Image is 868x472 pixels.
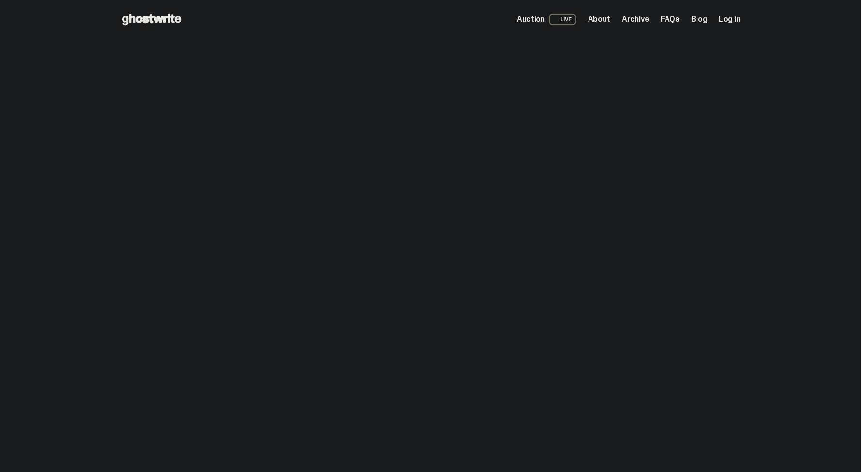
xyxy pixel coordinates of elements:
a: FAQs [661,16,680,23]
a: Log in [719,16,740,23]
a: About [588,16,610,23]
span: LIVE [549,14,576,25]
span: Auction [517,16,545,23]
a: Archive [622,16,649,23]
a: Auction LIVE [517,14,576,25]
a: Blog [691,16,707,23]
